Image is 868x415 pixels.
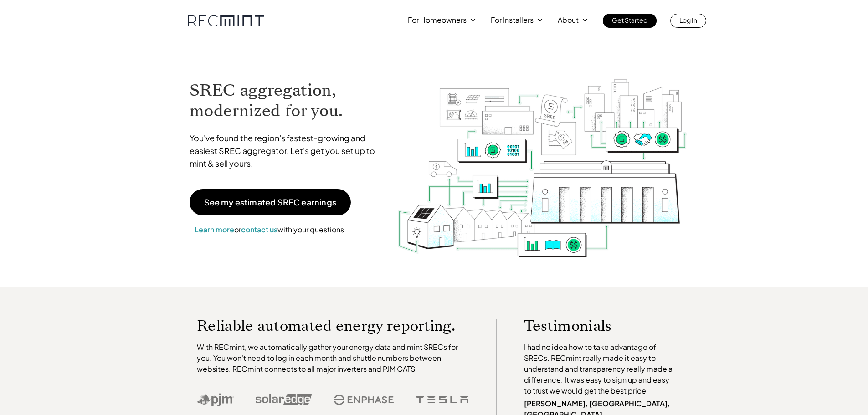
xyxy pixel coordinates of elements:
p: For Installers [491,14,534,26]
p: With RECmint, we automatically gather your energy data and mint SRECs for you. You won't need to ... [197,342,468,374]
a: Log In [670,14,706,28]
a: Learn more [195,225,234,234]
p: You've found the region's fastest-growing and easiest SREC aggregator. Let's get you set up to mi... [190,132,384,170]
a: contact us [241,225,277,234]
p: For Homeowners [408,14,467,26]
a: Get Started [603,14,657,28]
p: I had no idea how to take advantage of SRECs. RECmint really made it easy to understand and trans... [524,342,677,396]
p: About [558,14,579,26]
img: RECmint value cycle [397,55,688,260]
h1: SREC aggregation, modernized for you. [190,80,384,121]
p: Reliable automated energy reporting. [197,319,468,333]
p: See my estimated SREC earnings [204,198,336,206]
a: See my estimated SREC earnings [190,189,351,215]
p: Testimonials [524,319,660,333]
p: Get Started [612,14,647,26]
p: Log In [679,14,697,26]
p: or with your questions [190,224,349,236]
